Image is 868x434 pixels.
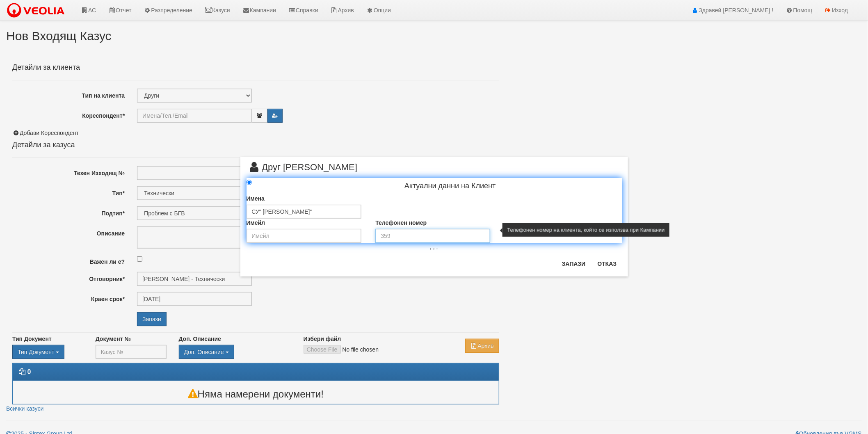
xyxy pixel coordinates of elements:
h4: Актуални данни на Клиент [279,182,621,190]
p: , , , [247,243,622,251]
label: Телефонен номер [375,219,427,227]
label: Имена [247,194,265,203]
span: Друг [PERSON_NAME] [247,163,358,178]
label: Имейл [247,219,265,227]
button: Запази [557,257,591,270]
input: Имена [247,205,361,219]
button: Отказ [593,257,622,270]
input: Телефонен номер на клиента, който се използва при Кампании [375,229,490,243]
input: Електронна поща на клиента, която се използва при Кампании [247,229,361,243]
